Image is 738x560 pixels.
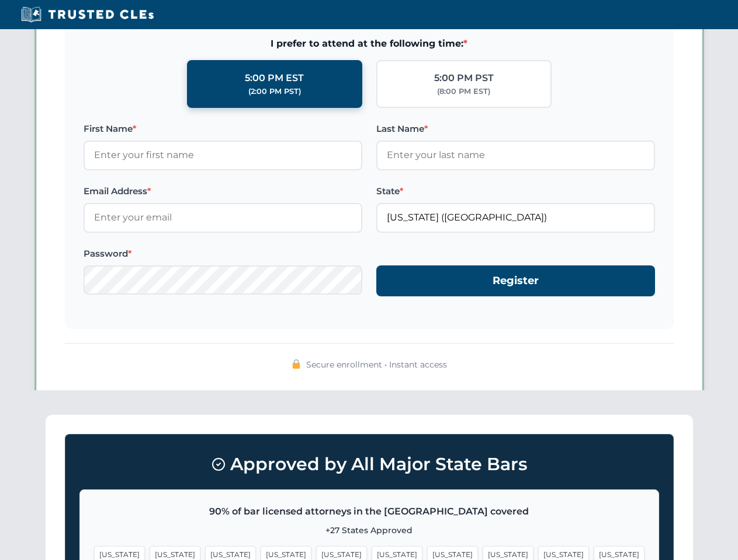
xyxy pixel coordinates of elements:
[376,141,655,170] input: Enter your last name
[18,6,157,23] img: Trusted CLEs
[84,247,362,261] label: Password
[94,504,645,519] p: 90% of bar licensed attorneys in the [GEOGRAPHIC_DATA] covered
[376,122,655,136] label: Last Name
[84,122,362,136] label: First Name
[376,265,655,296] button: Register
[306,358,447,371] span: Secure enrollment • Instant access
[292,359,301,369] img: 🔒
[245,71,304,86] div: 5:00 PM EST
[248,86,301,97] div: (2:00 PM PST)
[437,86,490,97] div: (8:00 PM EST)
[94,524,645,537] p: +27 States Approved
[376,184,655,198] label: State
[84,36,655,51] span: I prefer to attend at the following time:
[79,449,659,480] h3: Approved by All Major State Bars
[376,203,655,232] input: Florida (FL)
[434,71,494,86] div: 5:00 PM PST
[84,203,362,232] input: Enter your email
[84,141,362,170] input: Enter your first name
[84,184,362,198] label: Email Address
